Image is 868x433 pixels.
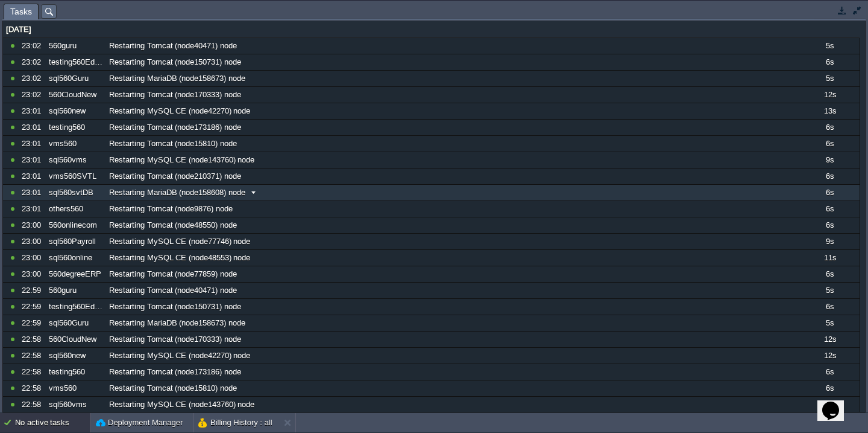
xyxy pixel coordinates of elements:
div: 23:02 [22,71,45,86]
div: 560CloudNew [46,87,105,103]
iframe: chat widget [817,385,856,421]
span: Restarting MySQL CE (node48553) node [109,252,250,263]
div: sql560Guru [46,71,105,86]
span: Restarting MariaDB (node158608) node [109,187,245,198]
span: Restarting Tomcat (node150731) node [109,301,241,312]
div: 22:59 [22,315,45,331]
div: sql560vms [46,397,105,412]
div: 6s [800,120,859,135]
button: Deployment Manager [96,417,183,429]
div: 5s [800,283,859,298]
span: Restarting Tomcat (node170333) node [109,334,241,345]
span: Restarting MySQL CE (node143760) node [109,399,254,410]
div: testing560 [46,364,105,380]
div: 22:58 [22,380,45,396]
div: 6s [800,136,859,152]
div: 6s [800,217,859,233]
div: 11s [800,250,859,266]
div: 23:01 [22,103,45,119]
div: 23:01 [22,120,45,135]
div: 560onlinecom [46,217,105,233]
div: 9s [800,397,859,412]
div: 22:58 [22,397,45,412]
div: vms560SVTL [46,168,105,184]
div: 12s [800,332,859,347]
div: 23:02 [22,38,45,54]
div: No active tasks [15,413,90,432]
div: 5s [800,71,859,86]
span: Restarting Tomcat (node173186) node [109,122,241,133]
div: sql560new [46,348,105,364]
span: Restarting Tomcat (node40471) node [109,285,237,296]
div: 6s [800,299,859,315]
div: vms560 [46,136,105,152]
div: vms560 [46,380,105,396]
div: sql560Guru [46,315,105,331]
div: 23:02 [22,87,45,103]
span: Restarting Tomcat (node173186) node [109,367,241,377]
span: Restarting Tomcat (node77859) node [109,269,237,280]
div: 22:58 [22,332,45,347]
div: 23:01 [22,168,45,184]
div: 6s [800,54,859,70]
div: 6s [800,185,859,200]
div: 23:00 [22,234,45,249]
span: Restarting MariaDB (node158673) node [109,73,245,84]
div: sql560svtDB [46,185,105,200]
div: 22:58 [22,364,45,380]
div: 560CloudNew [46,332,105,347]
div: 560degreeERP [46,266,105,282]
span: Restarting MySQL CE (node42270) node [109,106,250,117]
div: 6s [800,380,859,396]
div: 560guru [46,38,105,54]
div: 23:02 [22,54,45,70]
div: 12s [800,348,859,364]
span: Restarting Tomcat (node40471) node [109,40,237,51]
div: sql560Payroll [46,234,105,249]
div: 13s [800,103,859,119]
div: 5s [800,38,859,54]
div: testing560EduBee [46,299,105,315]
div: 23:01 [22,185,45,200]
span: Restarting Tomcat (node48550) node [109,220,237,231]
span: Restarting MySQL CE (node42270) node [109,350,250,361]
div: 22:58 [22,348,45,364]
div: 23:00 [22,217,45,233]
div: 9s [800,152,859,168]
div: 6s [800,266,859,282]
div: 12s [800,87,859,103]
div: 560guru [46,283,105,298]
span: Tasks [10,4,32,19]
button: Billing History : all [198,417,272,429]
div: 6s [800,201,859,217]
div: 23:01 [22,136,45,152]
span: Restarting MariaDB (node158673) node [109,318,245,329]
span: Restarting Tomcat (node15810) node [109,383,237,394]
div: 23:01 [22,152,45,168]
div: 22:59 [22,299,45,315]
span: Restarting Tomcat (node9876) node [109,204,233,214]
div: 5s [800,315,859,331]
div: testing560EduBee [46,54,105,70]
div: 23:00 [22,250,45,266]
div: 9s [800,234,859,249]
div: [DATE] [3,22,860,37]
div: 22:59 [22,283,45,298]
span: Restarting Tomcat (node150731) node [109,57,241,68]
span: Restarting Tomcat (node210371) node [109,171,241,182]
span: Restarting MySQL CE (node77746) node [109,236,250,247]
div: others560 [46,201,105,217]
div: 23:00 [22,266,45,282]
div: testing560 [46,120,105,135]
div: 6s [800,364,859,380]
div: sql560new [46,103,105,119]
span: Restarting MySQL CE (node143760) node [109,155,254,165]
div: sql560vms [46,152,105,168]
div: sql560online [46,250,105,266]
div: 23:01 [22,201,45,217]
span: Restarting Tomcat (node170333) node [109,89,241,100]
span: Restarting Tomcat (node15810) node [109,138,237,149]
div: 6s [800,168,859,184]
